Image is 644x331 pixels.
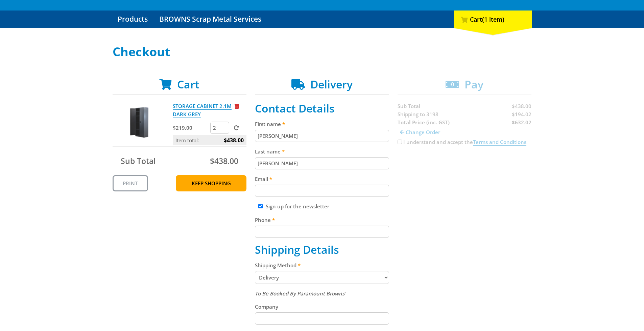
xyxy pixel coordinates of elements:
[173,103,232,118] a: STORAGE CABINET 2.1M DARK GREY
[177,77,199,91] span: Cart
[173,124,209,132] p: $219.00
[255,185,389,197] input: Please enter your email address.
[255,261,389,269] label: Shipping Method
[454,11,532,28] div: Cart
[255,243,389,256] h2: Shipping Details
[176,175,246,191] a: Keep Shopping
[210,156,238,166] span: $438.00
[113,175,148,191] a: Print
[255,120,389,128] label: First name
[255,271,389,284] select: Please select a shipping method.
[310,77,353,91] span: Delivery
[255,102,389,115] h2: Contact Details
[255,175,389,183] label: Email
[224,135,244,145] span: $438.00
[119,102,160,143] img: STORAGE CABINET 2.1M DARK GREY
[173,135,246,145] p: Item total:
[255,157,389,169] input: Please enter your last name.
[255,147,389,156] label: Last name
[235,103,239,109] a: Remove from cart
[482,15,504,23] span: (1 item)
[255,290,346,297] em: To Be Booked By Paramount Browns'
[255,226,389,238] input: Please enter your telephone number.
[113,11,153,28] a: Go to the Products page
[266,203,329,210] label: Sign up for the newsletter
[255,216,389,224] label: Phone
[113,45,532,59] h1: Checkout
[154,11,266,28] a: Go to the BROWNS Scrap Metal Services page
[255,130,389,142] input: Please enter your first name.
[255,303,389,311] label: Company
[121,156,156,166] span: Sub Total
